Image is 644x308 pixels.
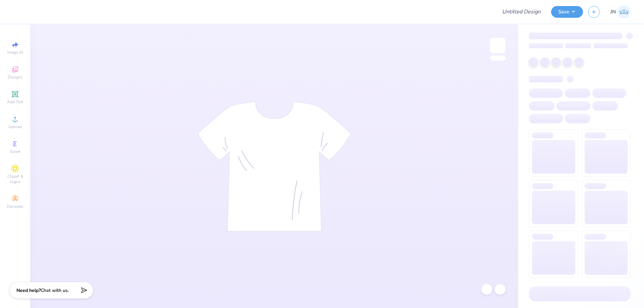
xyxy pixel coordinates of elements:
a: JN [610,5,631,18]
span: Clipart & logos [3,174,27,184]
strong: Need help? [16,287,41,294]
span: Image AI [7,50,23,55]
span: Chat with us. [41,287,69,294]
input: Untitled Design [497,5,546,18]
span: JN [610,8,616,16]
span: Upload [8,124,22,129]
span: Decorate [7,204,23,209]
img: Jacky Noya [618,5,631,18]
button: Save [551,6,583,18]
span: Greek [10,149,20,154]
img: tee-skeleton.svg [198,101,351,232]
span: Add Text [7,99,23,105]
span: Designs [8,74,22,80]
